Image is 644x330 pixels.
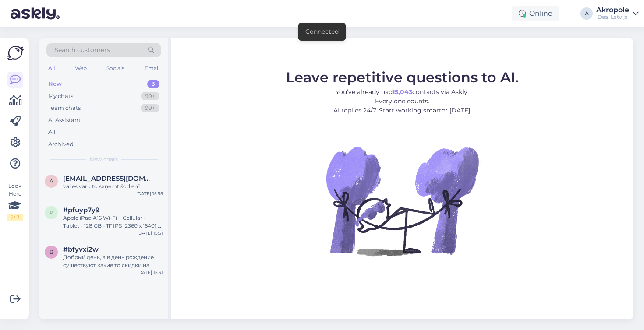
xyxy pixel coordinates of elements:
span: Search customers [54,46,110,55]
div: [DATE] 15:51 [137,230,163,236]
div: Добрый день, а в день рождение существуют какие то скидки на технику? [63,253,163,269]
span: b [50,249,53,255]
span: #bfyvxi2w [63,246,99,253]
div: All [48,128,56,137]
div: [DATE] 15:31 [137,269,163,276]
div: Web [73,63,88,74]
div: Connected [305,27,339,36]
span: #pfuyp7y9 [63,206,99,214]
div: All [46,63,57,74]
div: My chats [48,92,73,101]
div: vai es varu to saņemt šodien? [63,183,163,190]
span: a [50,178,53,184]
img: No Chat active [323,122,481,280]
img: Askly Logo [7,45,24,61]
div: Apple iPad A16 Wi-Fi + Cellular - Tablet - 128 GB - 11" IPS (2360 x 1640) - 3G, 4G, 5G - blue [63,214,163,230]
a: AkropoleiDeal Latvija [596,7,639,21]
div: Online [512,6,559,21]
p: You’ve already had contacts via Askly. Every one counts. AI replies 24/7. Start working smarter [... [286,88,519,115]
div: Akropole [596,7,629,14]
span: New chats [90,155,118,163]
div: A [580,7,593,20]
div: [DATE] 15:55 [136,190,163,197]
span: alexandrstkacenko@outlook.com [63,175,154,183]
div: 3 [147,80,159,88]
div: Team chats [48,104,81,112]
div: 2 / 3 [7,214,23,221]
span: p [50,209,53,216]
div: 99+ [141,104,159,112]
div: New [48,80,62,88]
b: 15,043 [393,88,412,96]
div: Socials [105,63,126,74]
div: 99+ [141,92,159,101]
div: Look Here [7,182,23,221]
div: AI Assistant [48,116,81,125]
div: Email [143,63,161,74]
span: Leave repetitive questions to AI. [286,69,519,86]
div: Archived [48,140,74,149]
div: iDeal Latvija [596,14,629,21]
